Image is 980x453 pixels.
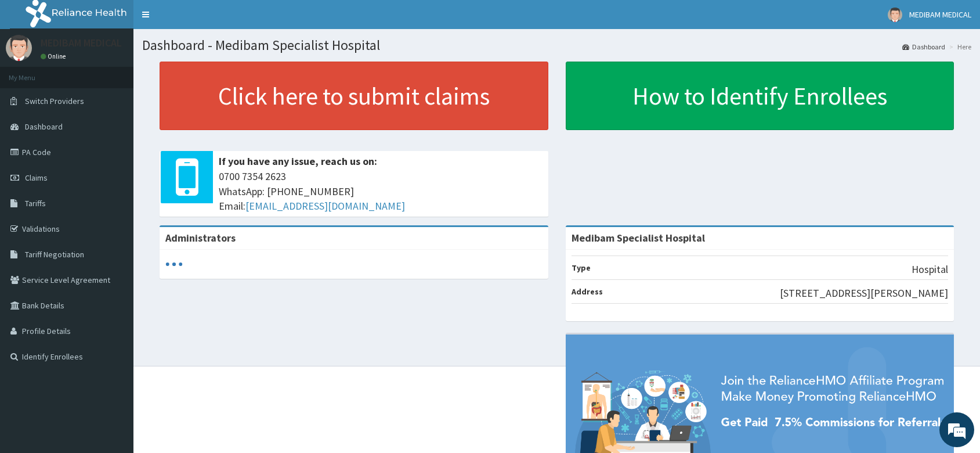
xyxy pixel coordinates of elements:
span: Switch Providers [25,96,84,106]
b: Administrators [165,231,236,245]
a: Online [41,52,68,60]
p: Hospital [912,262,948,277]
span: Tariffs [25,198,46,208]
span: Claims [25,172,48,183]
li: Here [946,42,971,52]
b: Type [572,263,591,273]
a: [EMAIL_ADDRESS][DOMAIN_NAME] [245,199,405,213]
span: MEDIBAM MEDICAL [909,9,971,20]
p: MEDIBAM MEDICAL [41,38,122,48]
span: Tariff Negotiation [25,249,84,260]
strong: Medibam Specialist Hospital [572,231,705,245]
b: If you have any issue, reach us on: [219,154,377,168]
a: How to Identify Enrollees [566,62,954,130]
span: Dashboard [25,121,63,132]
a: Dashboard [902,42,945,52]
span: 0700 7354 2623 WhatsApp: [PHONE_NUMBER] Email: [219,169,543,214]
p: [STREET_ADDRESS][PERSON_NAME] [780,286,948,301]
img: User Image [6,35,32,61]
img: User Image [888,8,902,22]
svg: audio-loading [165,256,183,273]
a: Click here to submit claims [160,62,548,130]
h1: Dashboard - Medibam Specialist Hospital [142,38,971,53]
b: Address [572,286,603,297]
